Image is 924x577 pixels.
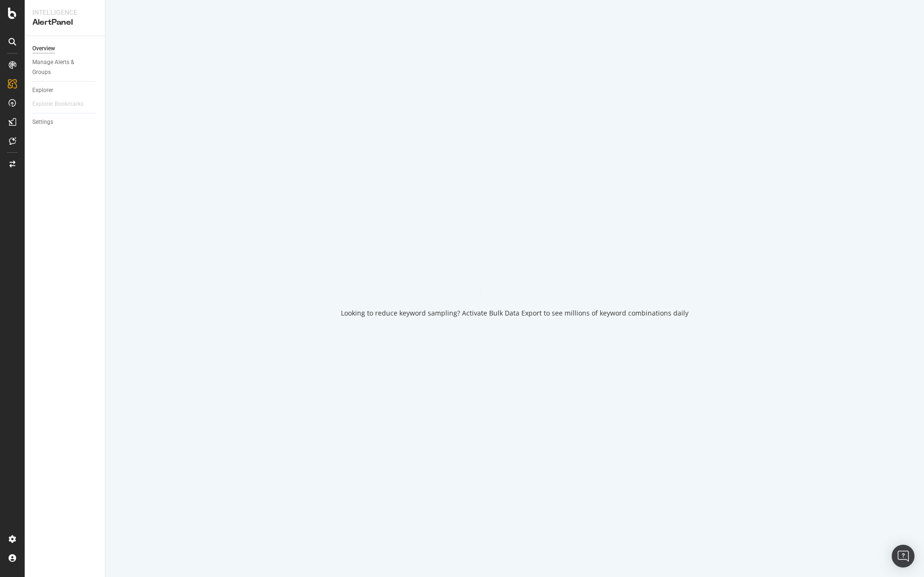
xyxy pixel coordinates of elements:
[32,99,84,109] div: Explorer Bookmarks
[32,44,98,54] a: Overview
[32,8,97,17] div: Intelligence
[32,117,98,127] a: Settings
[481,259,549,293] div: animation
[32,117,53,127] div: Settings
[32,57,98,77] a: Manage Alerts & Groups
[32,44,55,54] div: Overview
[341,308,688,318] div: Looking to reduce keyword sampling? Activate Bulk Data Export to see millions of keyword combinat...
[32,85,53,95] div: Explorer
[892,545,915,568] div: Open Intercom Messenger
[32,85,98,95] a: Explorer
[32,57,89,77] div: Manage Alerts & Groups
[32,17,97,28] div: AlertPanel
[32,99,93,109] a: Explorer Bookmarks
